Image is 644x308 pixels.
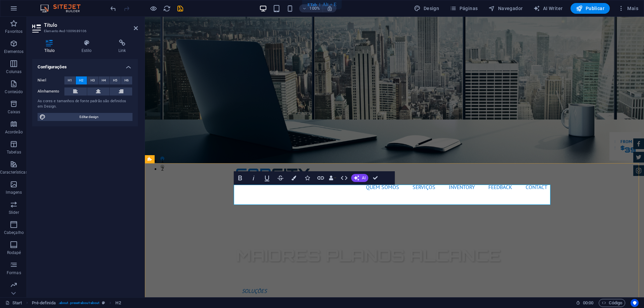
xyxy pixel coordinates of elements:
span: Clique para selecionar. Clique duas vezes para editar [115,299,121,307]
p: Formas [7,270,21,275]
button: Colors [287,171,300,185]
button: Editar design [38,113,132,121]
button: H3 [87,76,98,84]
button: 100% [299,4,323,12]
button: reload [163,4,171,12]
h6: Tempo de sessão [576,299,594,307]
p: Caixas [8,109,20,115]
span: + E [330,1,336,8]
button: H4 [99,76,110,84]
p: Colunas [6,69,21,74]
button: H5 [110,76,121,84]
button: 1 [15,140,19,144]
button: AI [351,174,368,182]
div: ETab [308,2,317,7]
div: As cores e tamanhos de fonte padrão são definidos em Design. [38,99,132,110]
p: Acordeão [5,129,23,135]
span: Código [602,299,622,307]
i: Desfazer: Alterar botão (Ctrl+Z) [109,5,117,12]
span: H6 [124,76,129,84]
button: Código [599,299,625,307]
span: 00 00 [583,299,593,307]
button: Data Bindings [328,171,337,185]
span: H3 [91,76,95,84]
span: Páginas [450,5,478,12]
button: AI Writer [531,3,565,14]
span: H1 [68,76,72,84]
span: Mais [618,5,638,12]
label: Alinhamento [38,87,64,96]
nav: breadcrumb [32,299,121,307]
span: : [588,300,589,305]
span: Navegador [488,5,523,12]
button: Strikethrough [274,171,287,185]
i: Este elemento é uma predefinição personalizável [102,301,105,305]
span: Publicar [576,5,604,12]
button: 2 [15,148,19,152]
p: Favoritos [5,29,22,34]
p: Rodapé [7,250,21,255]
img: Editor Logo [39,4,89,12]
span: Design [414,5,439,12]
button: Confirm (Ctrl+⏎) [369,171,382,185]
h4: Link [106,40,138,54]
button: Mais [615,3,641,14]
h4: Estilo [69,40,106,54]
p: Slider [9,210,19,215]
span: AI [362,176,366,180]
span: H2 [79,76,84,84]
span: AI Writer [533,5,562,12]
h2: Título [44,22,138,28]
span: H5 [113,76,117,84]
h4: Configurações [32,59,138,71]
span: . about .preset-about-about [58,299,99,307]
a: Clique para cancelar a seleção. Clique duas vezes para abrir as Páginas [5,299,22,307]
p: Cabeçalho [4,230,24,235]
i: Recarregar página [163,5,171,12]
p: Conteúdo [5,89,23,95]
span: Editar design [48,113,130,121]
button: Páginas [447,3,480,14]
h3: Elemento #ed-1009689106 [44,28,124,34]
h4: Título [32,40,69,54]
div: Design (Ctrl+Alt+Y) [411,3,442,14]
button: H6 [121,76,132,84]
button: Design [411,3,442,14]
button: undo [109,4,117,12]
button: Icons [301,171,314,185]
span: H4 [102,76,106,84]
button: Italic (Ctrl+I) [247,171,260,185]
label: Nível [38,76,64,84]
button: H2 [76,76,87,84]
button: Underline (Ctrl+U) [261,171,273,185]
p: Elementos [4,49,23,54]
button: Usercentrics [631,299,639,307]
p: Imagens [6,190,22,195]
button: Bold (Ctrl+B) [234,171,247,185]
button: Link [314,171,327,185]
i: Salvar (Ctrl+S) [176,5,184,12]
button: HTML [338,171,351,185]
span: Clique para selecionar. Clique duas vezes para editar [32,299,56,307]
button: H1 [64,76,75,84]
span: Alt [322,1,328,8]
button: Publicar [571,3,610,14]
button: Navegador [486,3,525,14]
p: Tabelas [7,149,21,155]
button: Clique aqui para sair do modo de visualização e continuar editando [149,4,157,12]
button: save [176,4,184,12]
